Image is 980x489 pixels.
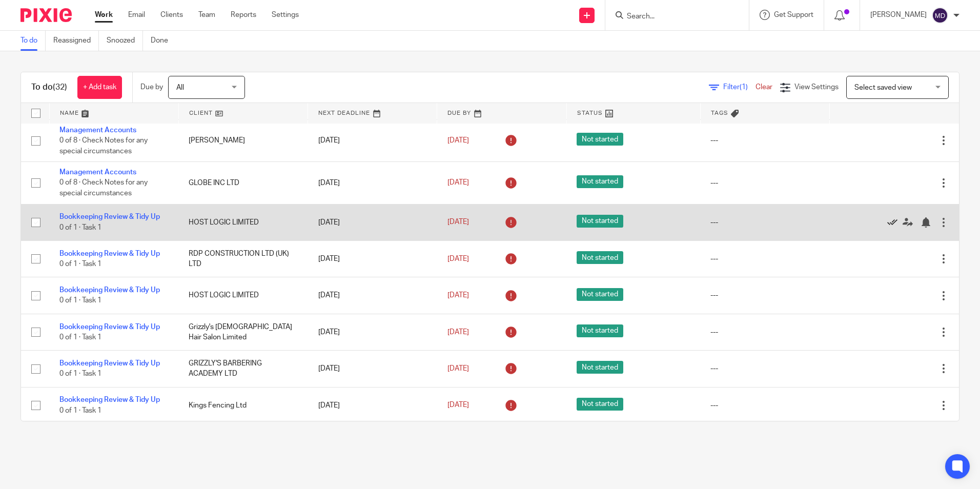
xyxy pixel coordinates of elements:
td: [DATE] [308,240,437,277]
span: Select saved view [854,84,912,91]
a: Clear [756,84,772,91]
a: Bookkeeping Review & Tidy Up [59,396,160,403]
a: Bookkeeping Review & Tidy Up [59,250,160,257]
td: Kings Fencing Ltd [178,387,308,423]
a: To do [21,31,46,51]
a: Settings [272,10,299,20]
p: Due by [140,82,163,92]
span: Not started [577,251,623,264]
td: [PERSON_NAME] [178,119,308,161]
td: [DATE] [308,119,437,161]
span: Not started [577,175,623,188]
a: Bookkeeping Review & Tidy Up [59,323,160,331]
a: Team [198,10,215,20]
span: (1) [740,84,748,91]
a: Clients [160,10,183,20]
input: Search [626,12,718,22]
span: Not started [577,398,623,411]
div: --- [710,327,819,337]
td: [DATE] [308,162,437,204]
a: + Add task [77,76,122,99]
a: Snoozed [107,31,143,51]
span: (32) [53,83,67,91]
span: [DATE] [447,219,469,226]
a: Management Accounts [59,127,136,134]
span: Tags [711,110,728,116]
span: [DATE] [447,179,469,187]
td: RDP CONSTRUCTION LTD (UK) LTD [178,240,308,277]
img: svg%3E [932,7,948,24]
div: --- [710,217,819,228]
div: --- [710,178,819,188]
span: [DATE] [447,255,469,262]
a: Management Accounts [59,169,136,176]
span: Not started [577,361,623,374]
a: Bookkeeping Review & Tidy Up [59,360,160,367]
td: [DATE] [308,204,437,240]
span: 0 of 1 · Task 1 [59,224,101,231]
span: 0 of 1 · Task 1 [59,260,101,268]
a: Reassigned [53,31,99,51]
span: 0 of 1 · Task 1 [59,371,101,378]
a: Done [151,31,176,51]
span: 0 of 1 · Task 1 [59,334,101,341]
span: [DATE] [447,137,469,144]
h1: To do [31,82,67,93]
span: Not started [577,133,623,146]
td: GLOBE INC LTD [178,162,308,204]
p: [PERSON_NAME] [870,10,927,20]
a: Email [128,10,145,20]
span: Filter [723,84,756,91]
span: [DATE] [447,365,469,372]
a: Bookkeeping Review & Tidy Up [59,213,160,220]
img: Pixie [21,8,72,22]
div: --- [710,290,819,300]
span: All [176,84,184,91]
span: 0 of 1 · Task 1 [59,407,101,414]
span: [DATE] [447,402,469,409]
td: Grizzly's [DEMOGRAPHIC_DATA] Hair Salon Limited [178,314,308,350]
span: Not started [577,288,623,301]
span: 0 of 8 · Check Notes for any special circumstances [59,179,148,197]
span: [DATE] [447,292,469,299]
td: HOST LOGIC LIMITED [178,204,308,240]
a: Work [95,10,113,20]
td: [DATE] [308,314,437,350]
div: --- [710,400,819,411]
div: --- [710,363,819,374]
td: GRIZZLY'S BARBERING ACADEMY LTD [178,351,308,387]
span: Get Support [774,11,813,18]
td: HOST LOGIC LIMITED [178,277,308,314]
a: Bookkeeping Review & Tidy Up [59,287,160,294]
td: [DATE] [308,277,437,314]
span: [DATE] [447,329,469,336]
a: Mark as done [887,217,903,228]
span: 0 of 1 · Task 1 [59,297,101,304]
a: Reports [231,10,256,20]
div: --- [710,135,819,146]
span: 0 of 8 · Check Notes for any special circumstances [59,137,148,155]
span: View Settings [794,84,839,91]
span: Not started [577,324,623,337]
td: [DATE] [308,387,437,423]
span: Not started [577,215,623,228]
td: [DATE] [308,351,437,387]
div: --- [710,254,819,264]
